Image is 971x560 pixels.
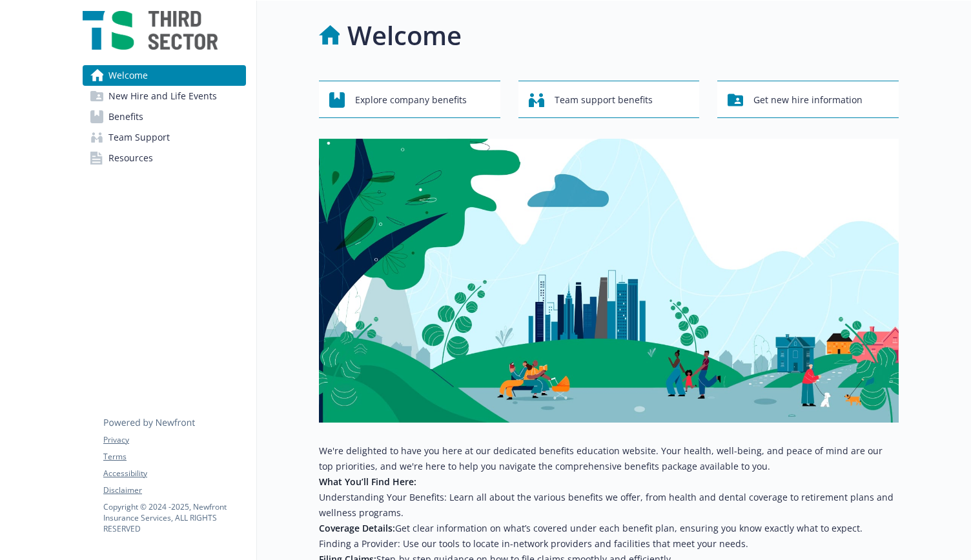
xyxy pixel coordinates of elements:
span: Get new hire information [753,88,863,112]
a: Terms [103,451,245,463]
span: Explore company benefits [355,88,467,112]
button: Get new hire information [717,81,899,118]
h6: We're delighted to have you here at our dedicated benefits education website. Your health, well-b... [319,443,899,474]
h1: Welcome [347,16,462,55]
a: Welcome [83,65,246,86]
a: Team Support [83,127,246,148]
a: Disclaimer [103,485,245,496]
span: Benefits [108,106,143,127]
img: overview page banner [319,139,899,423]
p: Copyright © 2024 - 2025 , Newfront Insurance Services, ALL RIGHTS RESERVED [103,501,245,534]
h6: Get clear information on what’s covered under each benefit plan, ensuring you know exactly what t... [319,521,899,536]
a: New Hire and Life Events [83,86,246,106]
span: Welcome [108,65,148,86]
strong: What You’ll Find Here: [319,475,416,488]
button: Team support benefits [518,81,700,118]
span: New Hire and Life Events [108,86,217,106]
span: Team Support [108,127,170,148]
span: Resources [108,148,153,168]
button: Explore company benefits [319,81,500,118]
strong: Coverage Details: [319,522,395,534]
a: Privacy [103,434,245,446]
a: Accessibility [103,468,245,479]
span: Team support benefits [555,88,653,112]
a: Benefits [83,106,246,127]
a: Resources [83,148,246,168]
h6: Understanding Your Benefits: Learn all about the various benefits we offer, from health and denta... [319,490,899,521]
h6: Finding a Provider: Use our tools to locate in-network providers and facilities that meet your ne... [319,536,899,552]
